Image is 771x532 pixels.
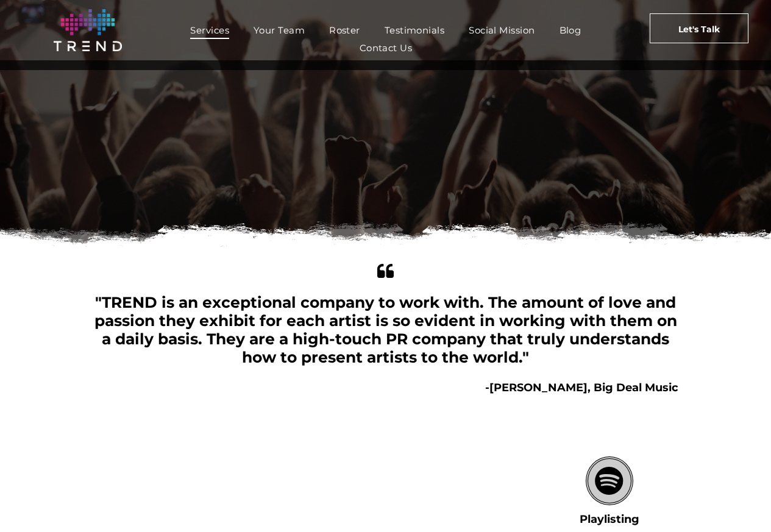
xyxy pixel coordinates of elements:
[317,21,372,39] a: Roster
[347,39,425,57] a: Contact Us
[650,13,748,43] a: Let's Talk
[94,293,677,366] span: "TREND is an exceptional company to work with. The amount of love and passion they exhibit for ea...
[372,21,457,39] a: Testimonials
[241,21,317,39] a: Your Team
[580,512,639,526] font: Playlisting
[485,381,678,394] b: -[PERSON_NAME], Big Deal Music
[547,21,594,39] a: Blog
[678,14,720,44] span: Let's Talk
[457,21,547,39] a: Social Mission
[54,9,122,51] img: logo
[178,21,241,39] a: Services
